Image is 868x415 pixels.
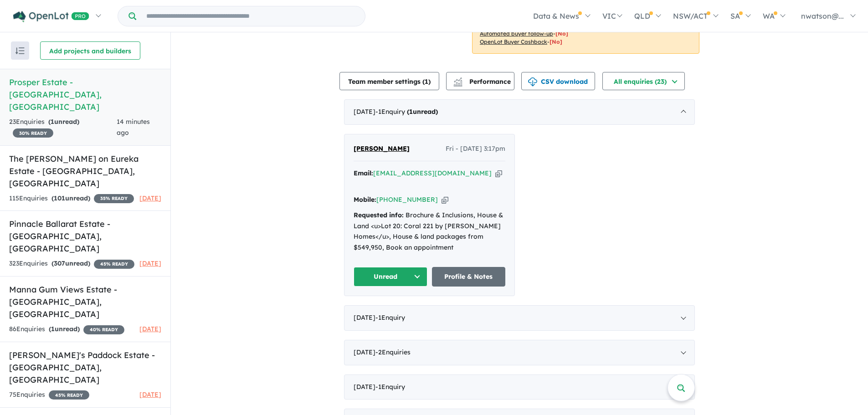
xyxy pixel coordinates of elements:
strong: Requested info: [354,211,404,219]
span: 30 % READY [13,128,53,138]
span: 101 [54,194,65,202]
strong: ( unread) [407,108,438,116]
img: Openlot PRO Logo White [13,11,89,22]
span: [DATE] [139,259,161,267]
div: 75 Enquir ies [9,389,89,400]
strong: Email: [354,169,373,177]
strong: ( unread) [51,194,90,202]
img: download icon [528,77,537,87]
span: - 1 Enquir y [375,383,405,391]
span: - 1 Enquir y [375,108,438,116]
span: 1 [51,325,55,333]
div: [DATE] [344,305,695,331]
span: 35 % READY [94,194,134,203]
button: CSV download [521,72,595,90]
span: [No] [550,38,562,45]
div: 23 Enquir ies [9,117,117,138]
span: Fri - [DATE] 3:17pm [446,143,505,154]
strong: ( unread) [48,118,79,126]
img: bar-chart.svg [453,80,462,86]
button: Unread [354,267,427,287]
span: [DATE] [139,390,161,399]
h5: Manna Gum Views Estate - [GEOGRAPHIC_DATA] , [GEOGRAPHIC_DATA] [9,283,161,320]
button: Performance [446,72,514,90]
button: Add projects and builders [40,41,140,60]
span: [PERSON_NAME] [354,144,410,153]
div: 86 Enquir ies [9,324,124,335]
span: 1 [425,77,428,86]
div: [DATE] [344,99,695,125]
img: sort.svg [15,47,25,54]
a: [PHONE_NUMBER] [376,195,438,204]
u: OpenLot Buyer Cashback [480,38,547,45]
span: nwatson@... [801,11,844,20]
img: line-chart.svg [454,77,462,82]
strong: ( unread) [49,325,80,333]
span: 40 % READY [83,325,124,334]
span: 307 [54,259,65,267]
div: [DATE] [344,374,695,400]
div: 323 Enquir ies [9,258,134,269]
button: All enquiries (23) [602,72,685,90]
span: 1 [409,108,413,116]
span: 14 minutes ago [117,118,150,137]
button: Copy [495,169,502,178]
h5: Pinnacle Ballarat Estate - [GEOGRAPHIC_DATA] , [GEOGRAPHIC_DATA] [9,218,161,255]
span: [DATE] [139,194,161,202]
input: Try estate name, suburb, builder or developer [138,6,363,26]
span: [No] [555,30,568,37]
strong: ( unread) [51,259,90,267]
button: Team member settings (1) [339,72,439,90]
div: Brochure & Inclusions, House & Land <u>Lot 20: Coral 221 by [PERSON_NAME] Homes</u>, House & land... [354,210,505,253]
div: [DATE] [344,340,695,365]
span: [DATE] [139,325,161,333]
a: [PERSON_NAME] [354,143,410,154]
span: 1 [51,118,54,126]
span: 45 % READY [94,260,134,269]
a: Profile & Notes [432,267,506,287]
a: [EMAIL_ADDRESS][DOMAIN_NAME] [373,169,492,177]
h5: [PERSON_NAME]'s Paddock Estate - [GEOGRAPHIC_DATA] , [GEOGRAPHIC_DATA] [9,349,161,386]
strong: Mobile: [354,195,376,204]
div: 115 Enquir ies [9,193,134,204]
u: Automated buyer follow-up [480,30,553,37]
span: - 1 Enquir y [375,313,405,322]
h5: Prosper Estate - [GEOGRAPHIC_DATA] , [GEOGRAPHIC_DATA] [9,76,161,113]
button: Copy [442,195,448,205]
span: 45 % READY [49,390,89,400]
span: - 2 Enquir ies [375,348,411,356]
h5: The [PERSON_NAME] on Eureka Estate - [GEOGRAPHIC_DATA] , [GEOGRAPHIC_DATA] [9,153,161,190]
span: Performance [455,77,511,86]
